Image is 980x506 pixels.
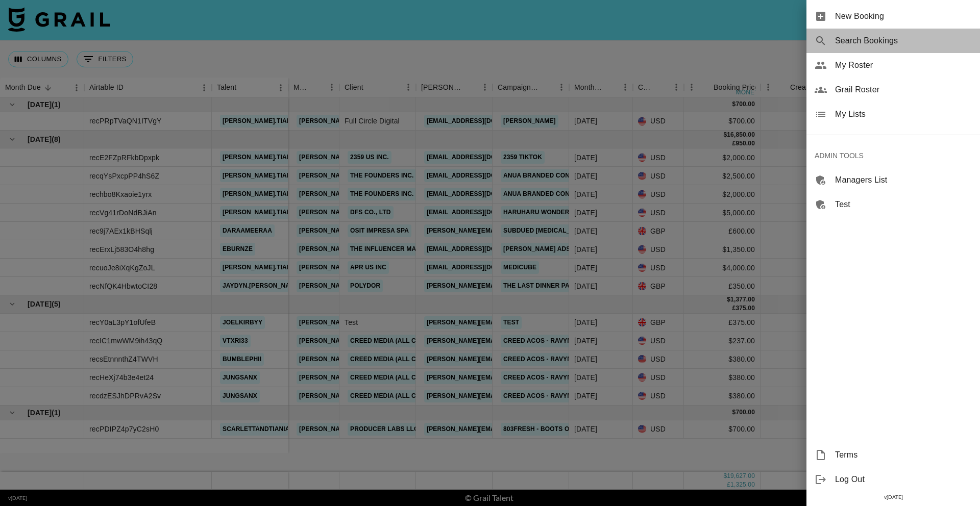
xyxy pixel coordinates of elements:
[806,492,980,502] div: v [DATE]
[806,192,980,217] div: Test
[835,35,972,47] span: Search Bookings
[835,174,972,186] span: Managers List
[835,198,972,211] span: Test
[806,4,980,29] div: New Booking
[806,102,980,127] div: My Lists
[835,84,972,96] span: Grail Roster
[806,29,980,53] div: Search Bookings
[806,78,980,102] div: Grail Roster
[806,443,980,467] div: Terms
[835,473,972,486] span: Log Out
[835,449,972,461] span: Terms
[806,467,980,492] div: Log Out
[835,108,972,120] span: My Lists
[806,143,980,168] div: ADMIN TOOLS
[835,59,972,71] span: My Roster
[835,10,972,22] span: New Booking
[806,168,980,192] div: Managers List
[806,53,980,78] div: My Roster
